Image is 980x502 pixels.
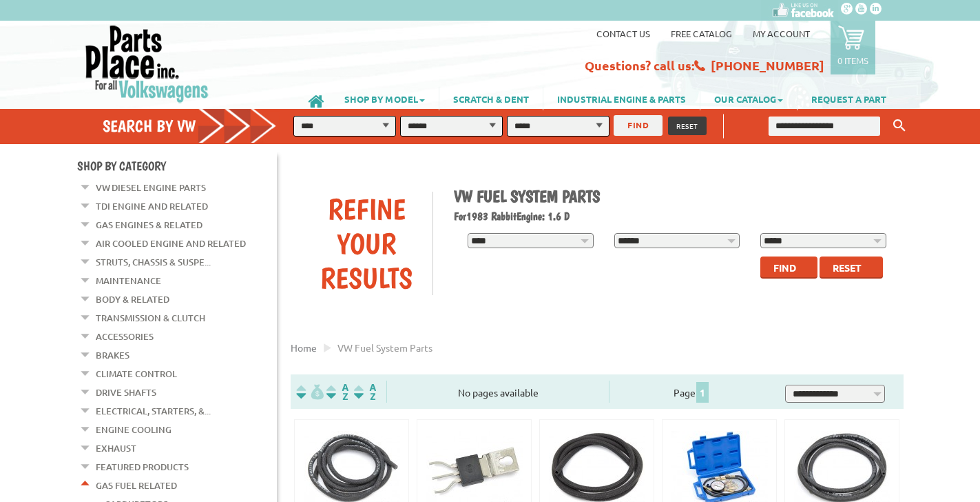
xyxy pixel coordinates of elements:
[103,116,291,136] h4: Search by VW
[96,272,161,290] a: Maintenance
[331,87,439,110] a: SHOP BY MODEL
[700,87,797,110] a: OUR CATALOG
[454,186,893,206] h1: VW Fuel System Parts
[454,210,893,223] h2: 1983 Rabbit
[337,341,432,354] span: VW fuel system parts
[837,54,868,66] p: 0 items
[676,121,698,131] span: RESET
[96,476,177,494] a: Gas Fuel Related
[387,385,609,400] div: No pages available
[296,384,324,400] img: filterpricelow.svg
[820,257,883,279] button: Reset
[668,117,707,135] button: RESET
[96,346,129,364] a: Brakes
[671,28,732,39] a: Free Catalog
[96,197,208,215] a: TDI Engine and Related
[96,365,177,383] a: Climate Control
[543,87,700,110] a: INDUSTRIAL ENGINE & PARTS
[889,114,910,137] button: Keyword Search
[351,384,379,400] img: Sort by Sales Rank
[96,328,154,345] a: Accessories
[84,24,210,103] img: Parts Place Inc!
[517,210,570,223] span: Engine: 1.6 D
[96,458,189,476] a: Featured Products
[96,253,211,271] a: Struts, Chassis & Suspe...
[831,21,875,74] a: 0 items
[96,402,211,420] a: Electrical, Starters, &...
[96,290,169,308] a: Body & Related
[596,28,650,39] a: Contact us
[96,234,246,252] a: Air Cooled Engine and Related
[696,382,709,403] span: 1
[96,309,205,327] a: Transmission & Clutch
[773,261,796,274] span: Find
[760,257,817,279] button: Find
[96,179,206,197] a: VW Diesel Engine Parts
[609,381,773,403] div: Page
[753,28,810,39] a: My Account
[614,115,663,136] button: FIND
[96,439,136,457] a: Exhaust
[291,341,317,354] a: Home
[96,421,171,439] a: Engine Cooling
[77,159,277,173] h4: Shop By Category
[439,87,543,110] a: SCRATCH & DENT
[96,216,202,234] a: Gas Engines & Related
[96,383,156,401] a: Drive Shafts
[833,261,862,274] span: Reset
[324,384,351,400] img: Sort by Headline
[454,210,466,223] span: For
[301,192,433,295] div: Refine Your Results
[797,87,900,110] a: REQUEST A PART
